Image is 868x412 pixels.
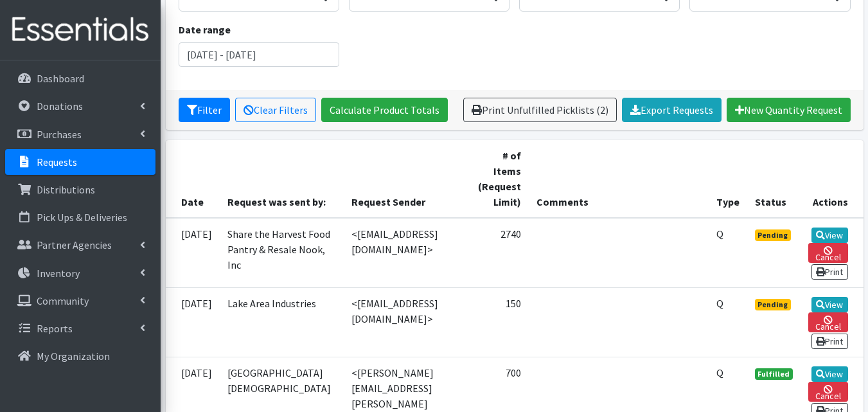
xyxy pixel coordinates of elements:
a: My Organization [5,343,155,369]
p: Purchases [37,128,82,141]
p: Reports [37,322,73,335]
p: Pick Ups & Deliveries [37,211,127,224]
td: Share the Harvest Food Pantry & Resale Nook, Inc [220,218,344,288]
a: Export Requests [622,98,722,122]
img: HumanEssentials [5,8,155,51]
th: Request Sender [344,140,466,218]
td: Lake Area Industries [220,287,344,357]
a: View [811,228,848,243]
a: View [811,297,848,312]
p: My Organization [37,350,110,363]
td: [DATE] [166,218,220,288]
a: Cancel [808,243,847,263]
td: 2740 [466,218,529,288]
a: New Quantity Request [727,98,851,122]
th: # of Items (Request Limit) [466,140,529,218]
a: Print [811,334,848,349]
th: Comments [529,140,708,218]
a: Cancel [808,312,847,332]
a: Partner Agencies [5,232,155,258]
p: Dashboard [37,72,84,85]
td: [DATE] [166,287,220,357]
th: Request was sent by: [220,140,344,218]
label: Date range [179,22,231,37]
a: Print [811,264,848,280]
span: Pending [755,229,792,241]
span: Fulfilled [755,368,793,380]
span: Pending [755,299,792,310]
p: Requests [37,156,77,168]
p: Community [37,294,89,307]
th: Date [166,140,220,218]
a: Pick Ups & Deliveries [5,204,155,230]
a: Donations [5,93,155,119]
abbr: Quantity [716,366,723,379]
p: Inventory [37,267,80,280]
th: Actions [801,140,863,218]
p: Partner Agencies [37,238,112,251]
a: Dashboard [5,66,155,91]
abbr: Quantity [716,297,723,310]
td: 150 [466,287,529,357]
a: Distributions [5,177,155,202]
th: Type [709,140,747,218]
a: Reports [5,316,155,341]
input: January 1, 2011 - December 31, 2011 [179,42,339,67]
a: Purchases [5,121,155,147]
a: Calculate Product Totals [321,98,448,122]
td: <[EMAIL_ADDRESS][DOMAIN_NAME]> [344,218,466,288]
abbr: Quantity [716,228,723,240]
a: Print Unfulfilled Picklists (2) [463,98,617,122]
th: Status [747,140,801,218]
a: Cancel [808,382,847,402]
p: Donations [37,100,83,112]
td: <[EMAIL_ADDRESS][DOMAIN_NAME]> [344,287,466,357]
a: Clear Filters [235,98,316,122]
a: Inventory [5,260,155,286]
p: Distributions [37,183,95,196]
button: Filter [179,98,230,122]
a: Requests [5,149,155,175]
a: View [811,366,848,382]
a: Community [5,288,155,314]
